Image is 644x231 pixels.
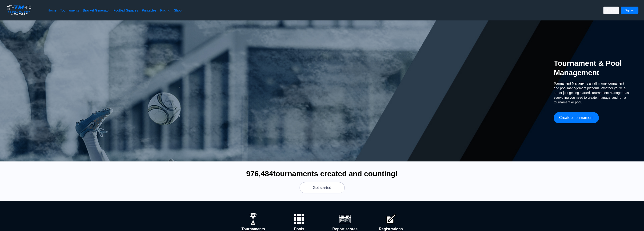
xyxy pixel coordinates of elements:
img: scoreboard.1e57393721357183ef9760dcff602ac4.svg [339,213,351,225]
a: Home [48,8,56,13]
a: Tournaments [60,8,79,13]
button: Sign up [621,7,638,14]
img: pencilsquare.0618cedfd402539dea291553dd6f4288.svg [385,213,397,225]
a: Printables [142,8,156,13]
img: logo.ffa97a18e3bf2c7d.png [6,4,33,16]
a: Pricing [160,8,170,13]
span: Tournament Manager is an all in one tournament and pool management platform. Whether you're a pro... [554,81,629,105]
h2: Tournament & Pool Management [554,59,629,77]
button: Log in [603,7,619,14]
button: Create a tournament [554,112,599,123]
a: Bracket Generator [83,8,110,13]
img: wCBcAAAAASUVORK5CYII= [293,213,305,225]
a: Football Squares [113,8,138,13]
button: Get started [300,182,345,193]
img: trophy.af1f162d0609cb352d9c6f1639651ff2.svg [247,213,259,225]
h2: 976,484 tournaments created and counting! [246,169,398,178]
a: Shop [174,8,182,13]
